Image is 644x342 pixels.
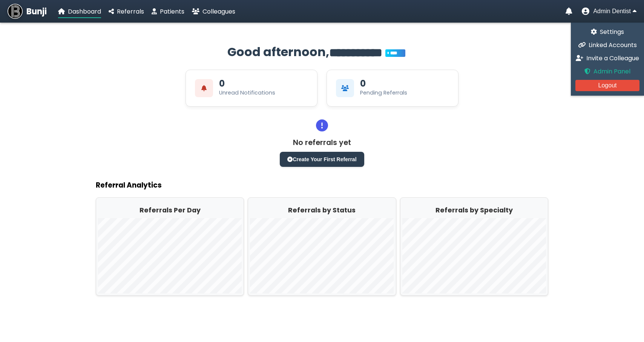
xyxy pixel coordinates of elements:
a: Patients [152,7,184,16]
div: Pending Referrals [360,89,407,97]
div: View Pending Referrals [327,70,458,107]
h2: Referrals by Specialty [402,205,546,215]
p: No referrals yet [293,137,351,148]
span: Bunji [26,5,47,18]
span: Colleagues [202,7,235,16]
div: 0 [219,79,225,88]
div: Unread Notifications [219,89,275,97]
button: Logout [575,80,639,91]
div: View Unread Notifications [186,70,317,107]
span: You’re on Plus! [385,49,405,57]
a: Notifications [566,8,572,15]
a: Invite a Colleague [575,53,639,63]
button: Create Your First Referral [280,152,364,167]
a: Referrals [109,7,144,16]
span: Linked Accounts [589,41,637,49]
button: User menu [582,8,636,15]
h2: Referrals Per Day [98,205,242,215]
span: Patients [160,7,184,16]
span: Admin Panel [593,67,630,76]
a: Admin Panel [575,67,639,76]
h2: Referrals by Status [250,205,394,215]
span: Invite a Colleague [586,54,639,63]
a: Colleagues [192,7,235,16]
span: Settings [600,27,624,36]
span: Logout [598,82,617,89]
a: Settings [575,27,639,37]
h2: Good afternoon, [96,43,548,62]
span: Dashboard [68,7,101,16]
span: Referrals [117,7,144,16]
a: Linked Accounts [575,40,639,50]
img: Bunji Dental Referral Management [8,4,23,19]
a: Dashboard [58,7,101,16]
div: 0 [360,79,366,88]
h3: Referral Analytics [96,180,548,191]
a: Bunji [8,4,47,19]
span: Admin Dentist [593,8,631,15]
